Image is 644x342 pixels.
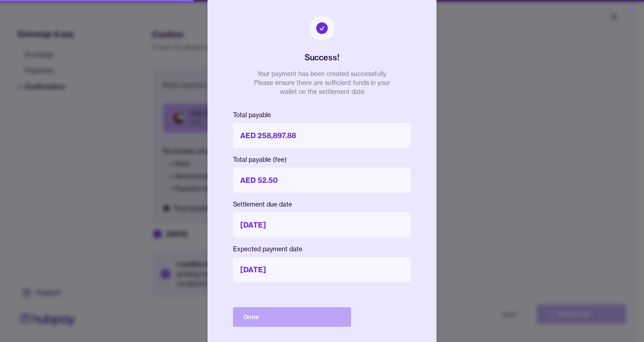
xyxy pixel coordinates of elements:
[305,51,339,64] h2: Success!
[250,69,394,96] p: Your payment has been created successfully. Please ensure there are sufficient funds in your wall...
[233,123,411,148] p: AED 258,897.88
[233,200,411,209] p: Settlement due date
[233,168,411,193] p: AED 52.50
[233,245,411,253] p: Expected payment date
[233,110,411,119] p: Total payable
[233,212,411,237] p: [DATE]
[233,155,411,164] p: Total payable (fee)
[233,257,411,282] p: [DATE]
